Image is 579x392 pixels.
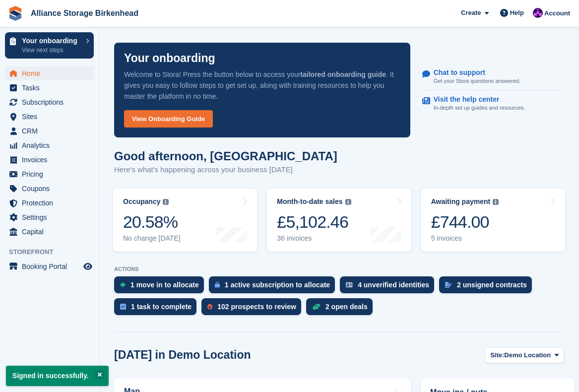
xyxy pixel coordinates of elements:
a: Chat to support Get your Stora questions answered. [422,64,564,91]
span: Booking Portal [22,260,81,273]
div: 1 move in to allocate [130,281,199,289]
div: Awaiting payment [431,197,491,206]
span: Invoices [22,153,81,167]
p: Signed in successfully. [6,366,109,386]
strong: tailored onboarding guide [300,70,386,78]
a: menu [5,260,94,273]
span: Coupons [22,182,81,196]
div: 2 open deals [325,303,368,311]
a: menu [5,124,94,138]
div: 36 invoices [277,234,351,243]
img: Romilly Norton [533,8,543,18]
div: 20.58% [123,212,181,232]
img: move_ins_to_allocate_icon-fdf77a2bb77ea45bf5b3d319d69a93e2d87916cf1d5bf7949dd705db3b84f3ca.svg [120,282,126,288]
span: Home [22,66,81,80]
a: menu [5,210,94,224]
span: Tasks [22,81,81,95]
div: 4 unverified identities [358,281,429,289]
div: 1 task to complete [131,303,192,311]
a: Your onboarding View next steps [5,32,94,59]
span: Help [510,8,524,18]
p: Welcome to Stora! Press the button below to access your . It gives you easy to follow steps to ge... [124,69,400,102]
a: Occupancy 20.58% No change [DATE] [113,189,257,252]
a: menu [5,225,94,239]
p: Here's what's happening across your business [DATE] [114,164,337,176]
div: £5,102.46 [277,212,351,232]
a: 1 task to complete [114,298,201,320]
a: 1 move in to allocate [114,276,209,298]
p: ACTIONS [114,266,564,272]
a: View Onboarding Guide [124,110,213,128]
a: 2 open deals [306,298,378,320]
h2: [DATE] in Demo Location [114,348,251,362]
span: Settings [22,210,81,224]
span: Demo Location [504,350,551,360]
div: £744.00 [431,212,499,232]
span: Create [461,8,481,18]
p: In-depth set up guides and resources. [434,104,525,112]
p: Chat to support [434,68,513,77]
a: menu [5,66,94,80]
img: contract_signature_icon-13c848040528278c33f63329250d36e43548de30e8caae1d1a13099fd9432cc5.svg [445,282,452,288]
div: Month-to-date sales [277,197,342,206]
p: Get your Stora questions answered. [434,77,520,85]
a: 4 unverified identities [340,276,439,298]
a: Awaiting payment £744.00 5 invoices [421,189,565,252]
p: Your onboarding [124,53,215,64]
a: menu [5,153,94,167]
div: 102 prospects to review [217,303,296,311]
a: menu [5,95,94,109]
span: CRM [22,124,81,138]
div: Occupancy [123,197,160,206]
span: Sites [22,110,81,124]
img: prospect-51fa495bee0391a8d652442698ab0144808aea92771e9ea1ae160a38d050c398.svg [207,304,212,310]
img: stora-icon-8386f47178a22dfd0bd8f6a31ec36ba5ce8667c1dd55bd0f319d3a0aa187defe.svg [8,6,23,21]
span: Storefront [9,247,99,257]
div: 5 invoices [431,234,499,243]
img: icon-info-grey-7440780725fd019a000dd9b08b2336e03edf1995a4989e88bcd33f0948082b44.svg [493,199,499,205]
span: Account [544,8,570,18]
p: Visit the help center [434,95,517,104]
img: icon-info-grey-7440780725fd019a000dd9b08b2336e03edf1995a4989e88bcd33f0948082b44.svg [345,199,351,205]
a: menu [5,110,94,124]
p: Your onboarding [22,37,81,44]
p: View next steps [22,46,81,55]
a: Month-to-date sales £5,102.46 36 invoices [267,189,411,252]
a: 102 prospects to review [201,298,306,320]
a: Alliance Storage Birkenhead [27,5,142,21]
img: verify_identity-adf6edd0f0f0b5bbfe63781bf79b02c33cf7c696d77639b501bdc392416b5a36.svg [346,282,353,288]
div: 2 unsigned contracts [457,281,527,289]
a: Visit the help center In-depth set up guides and resources. [422,90,564,117]
span: Capital [22,225,81,239]
div: No change [DATE] [123,234,181,243]
a: 2 unsigned contracts [439,276,537,298]
span: Protection [22,196,81,210]
span: Pricing [22,167,81,181]
button: Site: Demo Location [485,347,564,364]
a: 1 active subscription to allocate [209,276,340,298]
div: 1 active subscription to allocate [225,281,330,289]
img: task-75834270c22a3079a89374b754ae025e5fb1db73e45f91037f5363f120a921f8.svg [120,304,126,310]
a: menu [5,167,94,181]
img: active_subscription_to_allocate_icon-d502201f5373d7db506a760aba3b589e785aa758c864c3986d89f69b8ff3... [215,281,220,288]
a: menu [5,138,94,152]
h1: Good afternoon, [GEOGRAPHIC_DATA] [114,149,337,163]
a: menu [5,182,94,196]
img: deal-1b604bf984904fb50ccaf53a9ad4b4a5d6e5aea283cecdc64d6e3604feb123c2.svg [312,303,321,310]
a: Preview store [82,261,94,272]
img: icon-info-grey-7440780725fd019a000dd9b08b2336e03edf1995a4989e88bcd33f0948082b44.svg [163,199,169,205]
a: menu [5,81,94,95]
span: Subscriptions [22,95,81,109]
span: Site: [490,350,504,360]
a: menu [5,196,94,210]
span: Analytics [22,138,81,152]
